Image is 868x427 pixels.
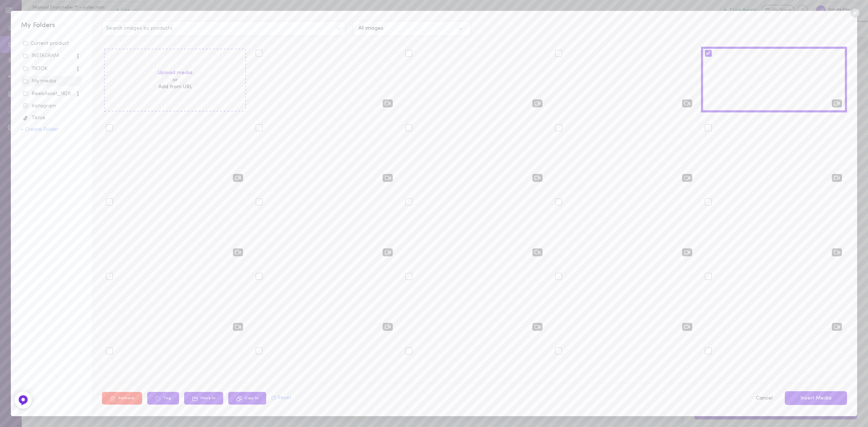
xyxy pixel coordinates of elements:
span: My Folders [21,22,55,29]
button: Insert Media [785,391,847,405]
div: Search images by productsAll imagesUpload mediaorAdd from URLRemoveTagMove toCopy to(1) ResetCanc... [92,11,857,416]
img: Feedback Button [18,395,29,406]
span: Add from URL [158,84,192,90]
div: All images [358,26,383,31]
div: INSTAGRAM [23,52,76,60]
button: Cancel [751,391,777,406]
div: Tiktok [23,115,80,122]
div: TIKTOK [23,65,76,73]
label: Upload media [158,69,192,77]
div: Instagram [23,103,80,110]
div: ReelsAsset_18211_2362 [23,90,76,98]
span: or [158,77,192,84]
button: Copy to [228,392,266,405]
button: + Create Folder [21,127,58,132]
button: Tag [147,392,179,405]
button: Remove [102,392,142,405]
button: (1) Reset [271,396,291,401]
div: My media [23,78,80,85]
div: Current product [23,40,80,47]
button: Move to [184,392,223,405]
span: Search images by products [106,26,173,31]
